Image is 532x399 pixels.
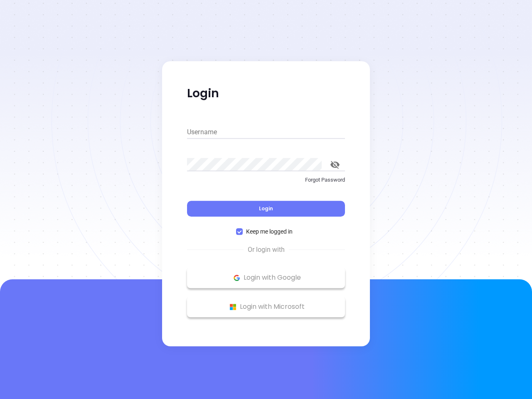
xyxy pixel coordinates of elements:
img: Microsoft Logo [228,302,238,312]
p: Login with Google [191,271,341,284]
p: Login with Microsoft [191,300,341,313]
a: Forgot Password [187,176,345,191]
span: Login [259,205,273,212]
button: Google Logo Login with Google [187,267,345,288]
button: Login [187,201,345,217]
button: Microsoft Logo Login with Microsoft [187,296,345,317]
span: Or login with [244,245,289,255]
p: Forgot Password [187,176,345,184]
button: toggle password visibility [325,155,345,175]
p: Login [187,86,345,101]
img: Google Logo [232,273,242,283]
span: Keep me logged in [243,227,296,236]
